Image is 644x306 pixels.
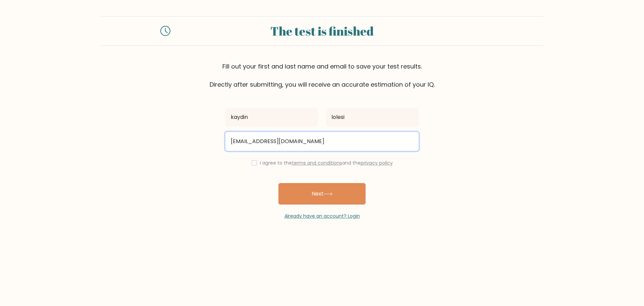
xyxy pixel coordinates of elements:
[361,160,393,166] a: privacy policy
[178,22,466,40] div: The test is finished
[225,108,318,127] input: First name
[326,108,419,127] input: Last name
[225,132,419,151] input: Email
[260,160,393,166] label: I agree to the and the
[284,213,360,219] a: Already have an account? Login
[278,183,366,205] button: Next
[292,160,342,166] a: terms and conditions
[101,62,543,89] div: Fill out your first and last name and email to save your test results. Directly after submitting,...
